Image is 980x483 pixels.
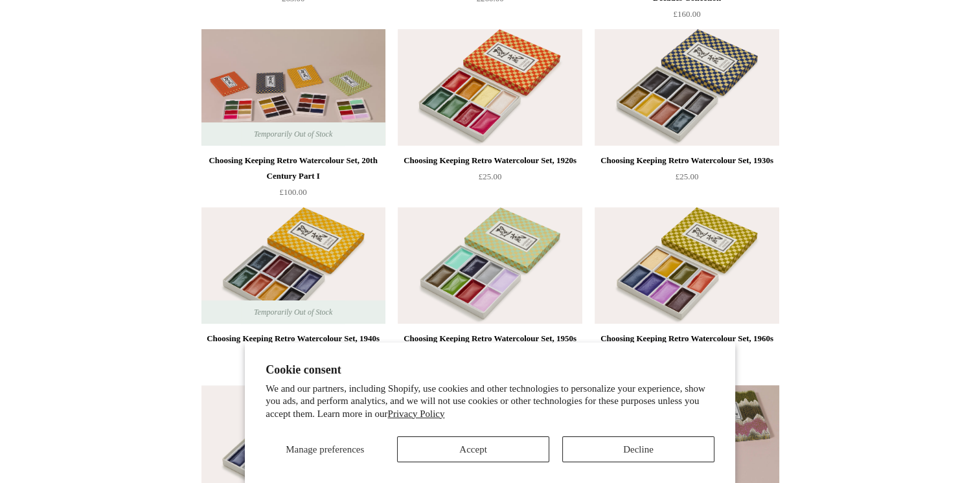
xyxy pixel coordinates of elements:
a: Choosing Keeping Retro Watercolour Set, 1920s Choosing Keeping Retro Watercolour Set, 1920s [398,29,582,146]
img: Choosing Keeping Retro Watercolour Set, 1950s [398,207,582,324]
span: £100.00 [279,187,306,197]
a: Choosing Keeping Retro Watercolour Set, 1940s Choosing Keeping Retro Watercolour Set, 1940s Tempo... [201,207,385,324]
h2: Cookie consent [266,363,714,377]
span: Temporarily Out of Stock [241,122,345,146]
a: Choosing Keeping Retro Watercolour Set, 1960s £25.00 [595,331,779,384]
button: Accept [397,436,549,462]
div: Choosing Keeping Retro Watercolour Set, 1950s [401,331,578,346]
a: Choosing Keeping Retro Watercolour Set, 1920s £25.00 [398,153,582,206]
button: Decline [562,436,714,462]
button: Manage preferences [266,436,384,462]
a: Choosing Keeping Retro Watercolour Set, 1930s Choosing Keeping Retro Watercolour Set, 1930s [595,29,779,146]
span: £25.00 [479,172,502,181]
img: Choosing Keeping Retro Watercolour Set, 1940s [201,207,385,324]
a: Privacy Policy [388,409,445,419]
span: Temporarily Out of Stock [241,300,345,324]
img: Choosing Keeping Retro Watercolour Set, 20th Century Part I [201,29,385,146]
a: Choosing Keeping Retro Watercolour Set, 1950s Choosing Keeping Retro Watercolour Set, 1950s [398,207,582,324]
div: Choosing Keeping Retro Watercolour Set, 20th Century Part I [205,153,382,184]
p: We and our partners, including Shopify, use cookies and other technologies to personalize your ex... [266,383,714,421]
a: Choosing Keeping Retro Watercolour Set, 1960s Choosing Keeping Retro Watercolour Set, 1960s [595,207,779,324]
img: Choosing Keeping Retro Watercolour Set, 1920s [398,29,582,146]
div: Choosing Keeping Retro Watercolour Set, 1930s [598,153,775,168]
a: Choosing Keeping Retro Watercolour Set, 1940s £25.00 [201,331,385,384]
img: Choosing Keeping Retro Watercolour Set, 1960s [595,207,779,324]
a: Choosing Keeping Retro Watercolour Set, 20th Century Part I Choosing Keeping Retro Watercolour Se... [201,29,385,146]
a: Choosing Keeping Retro Watercolour Set, 1930s £25.00 [595,153,779,206]
span: £25.00 [676,172,699,181]
a: Choosing Keeping Retro Watercolour Set, 1950s £25.00 [398,331,582,384]
div: Choosing Keeping Retro Watercolour Set, 1920s [401,153,578,168]
div: Choosing Keeping Retro Watercolour Set, 1960s [598,331,775,346]
span: £160.00 [673,9,700,19]
a: Choosing Keeping Retro Watercolour Set, 20th Century Part I £100.00 [201,153,385,206]
div: Choosing Keeping Retro Watercolour Set, 1940s [205,331,382,346]
img: Choosing Keeping Retro Watercolour Set, 1930s [595,29,779,146]
span: Manage preferences [286,444,364,455]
